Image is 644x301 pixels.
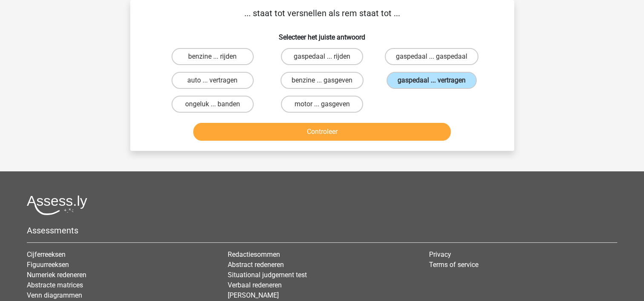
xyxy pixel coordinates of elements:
label: gaspedaal ... rijden [281,48,363,65]
h6: Selecteer het juiste antwoord [144,26,501,41]
a: Figuurreeksen [27,261,69,269]
label: ongeluk ... banden [172,96,254,113]
p: ... staat tot versnellen als rem staat tot ... [144,7,501,20]
label: gaspedaal ... gaspedaal [385,48,478,65]
img: Assessly logo [27,195,87,215]
a: Privacy [429,250,451,258]
h5: Assessments [27,225,617,236]
a: Redactiesommen [228,250,280,258]
a: Abstracte matrices [27,281,83,289]
label: benzine ... gasgeven [280,72,364,89]
a: Venn diagrammen [27,291,82,299]
a: Terms of service [429,261,478,269]
a: Numeriek redeneren [27,271,86,279]
label: motor ... gasgeven [281,96,363,113]
label: auto ... vertragen [172,72,254,89]
label: benzine ... rijden [172,48,254,65]
a: Situational judgement test [228,271,307,279]
a: [PERSON_NAME] [228,291,279,299]
a: Verbaal redeneren [228,281,282,289]
button: Controleer [193,123,451,141]
a: Cijferreeksen [27,250,66,258]
label: gaspedaal ... vertragen [386,72,477,89]
a: Abstract redeneren [228,261,284,269]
